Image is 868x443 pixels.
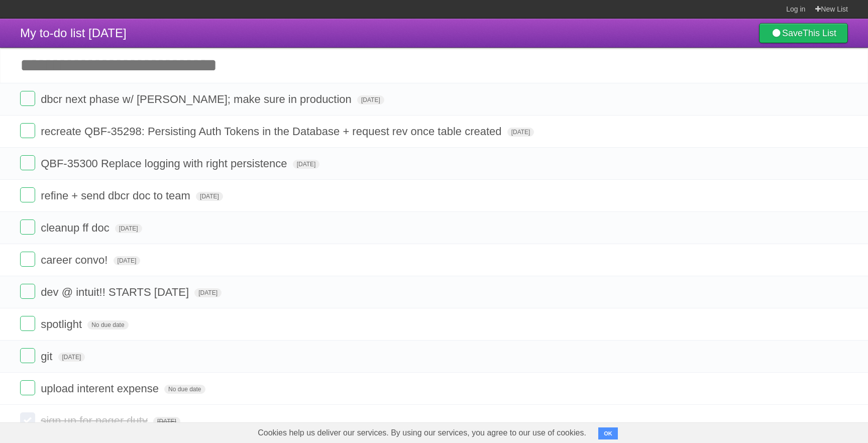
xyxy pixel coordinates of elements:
label: Done [20,252,35,267]
a: SaveThis List [759,23,848,43]
span: [DATE] [357,95,384,104]
span: dev @ intuit!! STARTS [DATE] [41,286,191,298]
span: [DATE] [58,353,85,362]
span: [DATE] [194,288,222,297]
span: career convo! [41,254,110,266]
span: [DATE] [115,224,142,233]
label: Done [20,187,35,202]
span: My to-do list [DATE] [20,26,127,40]
span: git [41,350,55,363]
span: [DATE] [196,192,223,201]
label: Done [20,219,35,235]
span: upload interent expense [41,382,161,395]
b: This List [803,28,836,38]
span: [DATE] [114,256,141,265]
span: refine + send dbcr doc to team [41,189,193,202]
label: Done [20,155,35,170]
label: Done [20,348,35,363]
span: sign up for pager duty [41,414,150,427]
span: Cookies help us deliver our services. By using our services, you agree to our use of cookies. [248,423,596,443]
label: Done [20,380,35,395]
span: dbcr next phase w/ [PERSON_NAME]; make sure in production [41,93,354,105]
span: [DATE] [293,160,320,169]
label: Done [20,284,35,299]
label: Done [20,316,35,331]
span: [DATE] [153,417,180,426]
span: spotlight [41,318,84,330]
span: cleanup ff doc [41,222,112,234]
button: OK [598,427,618,439]
span: No due date [164,385,205,394]
label: Done [20,412,35,427]
span: recreate QBF-35298: Persisting Auth Tokens in the Database + request rev once table created [41,125,504,138]
span: QBF-35300 Replace logging with right persistence [41,157,289,170]
span: [DATE] [507,128,534,137]
label: Done [20,91,35,106]
label: Done [20,123,35,138]
span: No due date [87,320,128,329]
